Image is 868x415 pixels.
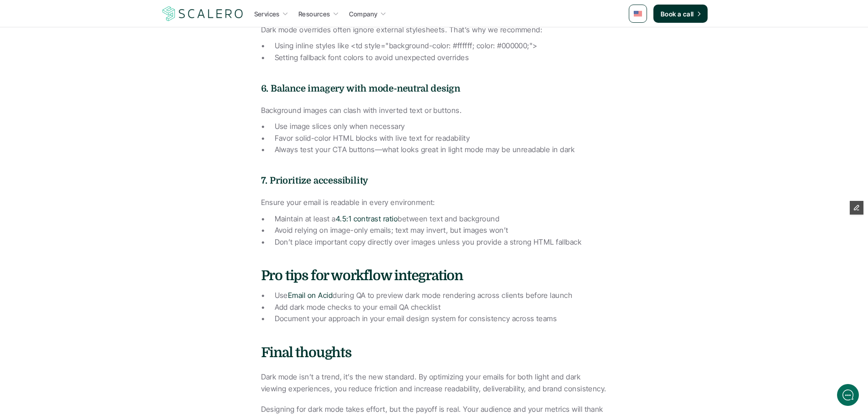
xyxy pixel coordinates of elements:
p: Resources [298,9,330,19]
span: We run on Gist [76,318,115,324]
iframe: gist-messenger-bubble-iframe [837,384,859,406]
p: Document your approach in your email design system for consistency across teams [275,313,607,325]
p: Use during QA to preview dark mode rendering across clients before launch [275,290,607,302]
p: Background images can clash with inverted text or buttons. [261,105,607,117]
p: Avoid relying on image-only emails; text may invert, but images won’t [275,225,607,236]
p: Use image slices only when necessary [275,121,607,133]
p: Services [254,9,280,19]
a: Scalero company logo [161,5,245,22]
span: New conversation [59,126,109,133]
h1: Hi! Welcome to Scalero. [14,44,169,59]
button: Edit Framer Content [850,201,863,215]
p: Setting fallback font colors to avoid unexpected overrides [275,52,607,64]
p: Ensure your email is readable in every environment: [261,197,607,209]
p: Add dark mode checks to your email QA checklist [275,302,607,313]
strong: 6. Balance imagery with mode-neutral design [261,83,460,94]
p: Dark mode isn’t a trend, it’s the new standard. By optimizing your emails for both light and dark... [261,371,607,395]
strong: 7. Prioritize accessibility [261,175,369,186]
p: Favor solid-color HTML blocks with live text for readability [275,133,607,144]
strong: Pro tips for workflow integration [261,268,463,283]
strong: Final thoughts [261,345,351,360]
a: 4.5:1 contrast ratio [336,214,398,223]
p: Company [349,9,378,19]
p: Maintain at least a between text and background [275,213,607,225]
p: Always test your CTA buttons—what looks great in light mode may be unreadable in dark [275,144,607,156]
p: Book a call [661,9,694,19]
a: Book a call [653,5,708,23]
p: Dark mode overrides often ignore external stylesheets. That’s why we recommend: [261,24,607,36]
p: Don’t place important copy directly over images unless you provide a strong HTML fallback [275,236,607,248]
img: Scalero company logo [161,5,245,22]
button: New conversation [14,121,168,139]
a: Email on Acid [288,291,333,300]
h2: Let us know if we can help with lifecycle marketing. [14,61,169,104]
p: Using inline styles like <td style="background-color: #ffffff; color: #000000;"> [275,40,607,52]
